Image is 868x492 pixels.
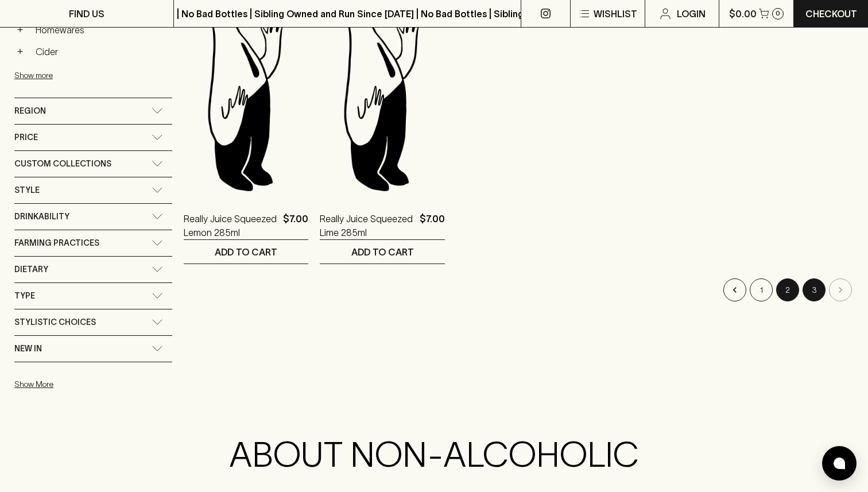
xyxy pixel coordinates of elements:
[723,278,746,301] button: Go to previous page
[420,212,445,239] p: $7.00
[351,245,414,259] p: ADD TO CART
[14,309,172,335] div: Stylistic Choices
[14,104,46,118] span: Region
[805,7,857,21] p: Checkout
[803,278,826,301] button: page 3
[834,458,845,469] img: bubble-icon
[14,373,165,396] button: Show More
[14,204,172,230] div: Drinkability
[14,151,172,177] div: Custom Collections
[776,278,799,301] button: Go to page 2
[14,24,26,36] button: +
[14,98,172,124] div: Region
[30,20,172,40] a: Homewares
[14,262,48,277] span: Dietary
[320,212,414,239] a: Really Juice Squeezed Lime 285ml
[184,240,308,264] button: ADD TO CART
[14,177,172,203] div: Style
[14,289,35,303] span: Type
[184,278,854,301] nav: pagination navigation
[776,10,780,17] p: 0
[14,283,172,309] div: Type
[677,7,706,21] p: Login
[14,236,99,250] span: Farming Practices
[729,7,757,21] p: $0.00
[14,315,96,330] span: Stylistic Choices
[594,7,637,21] p: Wishlist
[130,434,738,475] h2: ABOUT NON-ALCOHOLIC
[14,183,40,197] span: Style
[283,212,308,239] p: $7.00
[14,230,172,256] div: Farming Practices
[750,278,773,301] button: Go to page 1
[30,42,172,61] a: Cider
[320,240,444,264] button: ADD TO CART
[14,342,42,356] span: New In
[69,7,104,21] p: FIND US
[184,212,278,239] a: Really Juice Squeezed Lemon 285ml
[215,245,277,259] p: ADD TO CART
[14,336,172,362] div: New In
[14,46,26,57] button: +
[14,257,172,282] div: Dietary
[14,125,172,150] div: Price
[14,210,69,224] span: Drinkability
[14,157,111,171] span: Custom Collections
[14,130,38,145] span: Price
[14,64,165,87] button: Show more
